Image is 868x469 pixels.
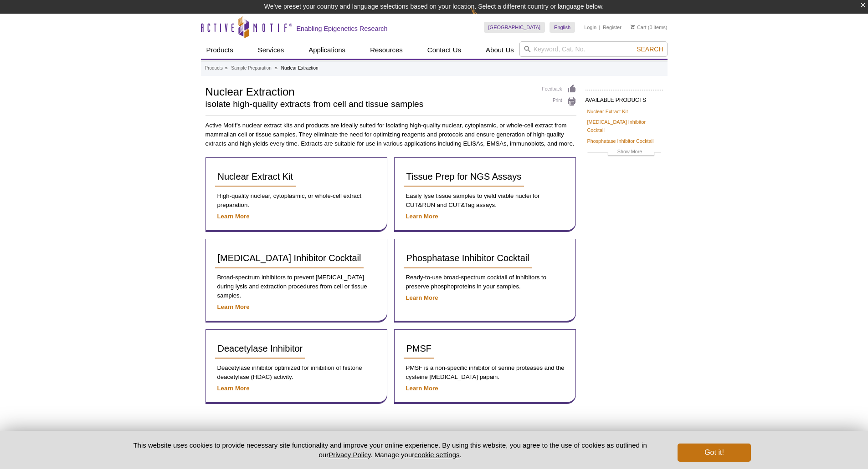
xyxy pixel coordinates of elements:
[205,100,533,108] h2: isolate high-quality extracts from cell and tissue samples
[678,444,750,462] button: Got it!
[205,64,223,72] a: Products
[406,385,438,392] a: Learn More
[215,273,378,300] p: Broad-spectrum inhibitors to prevent [MEDICAL_DATA] during lysis and extraction procedures from c...
[252,41,290,59] a: Services
[329,451,370,459] a: Privacy Policy
[631,25,635,29] img: Your Cart
[471,7,495,28] img: Change Here
[587,137,654,145] a: Phosphatase Inhibitor Cocktail
[218,253,361,263] span: [MEDICAL_DATA] Inhibitor Cocktail
[550,22,575,33] a: English
[631,22,668,33] li: (0 items)
[231,64,271,72] a: Sample Preparation
[587,118,661,134] a: [MEDICAL_DATA] Inhibitor Cocktail
[118,440,663,459] p: This website uses cookies to provide necessary site functionality and improve your online experie...
[414,451,459,459] button: cookie settings
[603,24,621,30] a: Register
[542,84,576,94] a: Feedback
[217,213,250,220] a: Learn More
[215,192,378,210] p: High-quality nuclear, cytoplasmic, or whole-cell extract preparation.
[637,45,663,53] span: Search
[201,41,239,59] a: Products
[215,363,378,382] p: Deacetylase inhibitor optimized for inhibition of histone deacetylase (HDAC) activity.
[404,339,435,359] a: PMSF
[404,363,566,382] p: PMSF is a non-specific inhibitor of serine proteases and the cysteine [MEDICAL_DATA] papain.
[303,41,351,59] a: Applications
[404,192,566,210] p: Easily lyse tissue samples to yield viable nuclei for CUT&RUN and CUT&Tag assays.
[217,385,250,392] a: Learn More
[484,22,545,33] a: [GEOGRAPHIC_DATA]
[406,253,529,263] span: Phosphatase Inhibitor Cocktail
[218,343,303,353] span: Deacetylase Inhibitor
[519,41,668,57] input: Keyword, Cat. No.
[297,25,388,33] h2: Enabling Epigenetics Research
[404,167,524,187] a: Tissue Prep for NGS Assays
[631,24,647,30] a: Cart
[205,121,576,148] p: Active Motif’s nuclear extract kits and products are ideally suited for isolating high-quality nu...
[586,90,663,106] h2: AVAILABLE PRODUCTS
[404,273,566,291] p: Ready-to-use broad-spectrum cocktail of inhibitors to preserve phosphoproteins in your samples.
[406,294,438,301] a: Learn More
[422,41,467,59] a: Contact Us
[406,171,522,182] span: Tissue Prep for NGS Assays
[218,171,293,182] span: Nuclear Extract Kit
[275,66,277,71] li: »
[634,45,666,53] button: Search
[215,248,364,268] a: [MEDICAL_DATA] Inhibitor Cocktail
[205,84,533,98] h1: Nuclear Extraction
[587,107,628,116] a: Nuclear Extract Kit
[406,213,438,220] a: Learn More
[365,41,408,59] a: Resources
[215,339,306,359] a: Deacetylase Inhibitor
[480,41,519,59] a: About Us
[215,167,296,187] a: Nuclear Extract Kit
[584,24,596,30] a: Login
[217,303,250,310] a: Learn More
[404,248,532,268] a: Phosphatase Inhibitor Cocktail
[587,147,661,158] a: Show More
[225,66,228,71] li: »
[599,22,601,33] li: |
[406,343,432,353] span: PMSF
[281,66,318,71] li: Nuclear Extraction
[542,96,576,106] a: Print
